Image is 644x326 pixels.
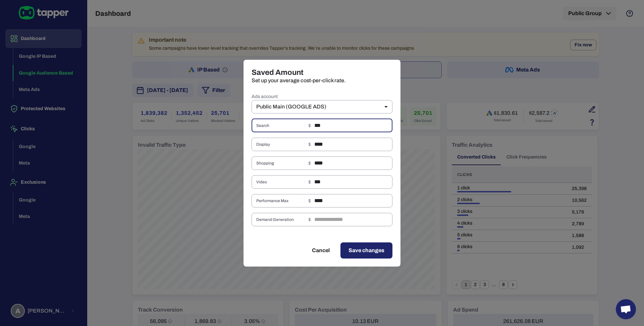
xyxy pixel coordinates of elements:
span: Performance Max [256,198,302,203]
span: Display [256,142,302,147]
button: Cancel [304,242,338,259]
p: Set up your average cost-per-click rate. [252,77,392,84]
h4: Saved Amount [252,68,392,77]
span: Video [256,179,302,185]
span: Demand Generation [256,217,302,222]
button: Save changes [340,242,392,259]
span: Search [256,123,302,128]
span: Shopping [256,160,302,166]
div: Public Main (GOOGLE ADS) [252,100,392,113]
span: Save changes [348,246,384,254]
label: Ads account [252,93,392,100]
div: Open chat [616,299,636,319]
